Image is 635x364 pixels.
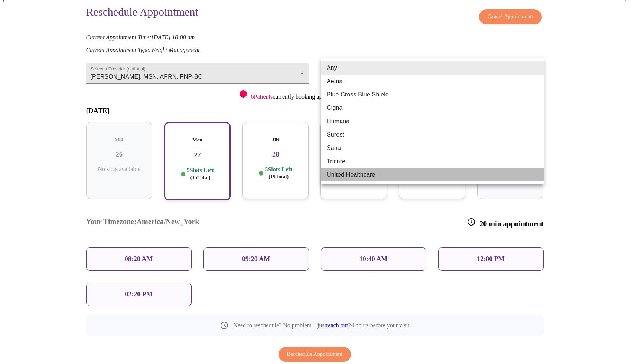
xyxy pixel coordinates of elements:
[321,155,544,168] li: Tricare
[321,61,544,75] li: Any
[321,168,544,181] li: United Healthcare
[321,141,544,155] li: Sana
[321,101,544,115] li: Cigna
[321,115,544,128] li: Humana
[321,128,544,141] li: Surest
[321,75,544,88] li: Aetna
[321,88,544,101] li: Blue Cross Blue Shield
